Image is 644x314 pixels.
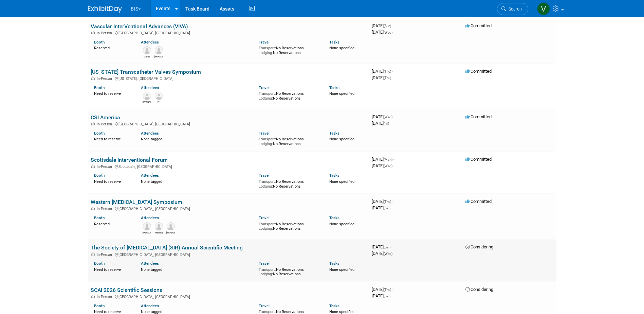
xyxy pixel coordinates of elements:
span: (Wed) [384,31,392,34]
span: [DATE] [372,205,390,210]
span: In-Person [97,122,114,126]
a: Booth [94,85,105,90]
span: Lodging: [259,226,273,231]
div: Need to reserve [94,90,131,96]
img: In-Person Event [91,122,95,125]
a: Tasks [329,40,339,45]
img: Ed Joyce [155,92,163,100]
span: None specified [329,91,354,96]
a: Travel [259,261,270,266]
a: Tasks [329,215,339,220]
span: Transport: [259,310,276,314]
span: [DATE] [372,293,390,298]
span: None specified [329,137,354,141]
div: No Reservations No Reservations [259,90,319,101]
div: [GEOGRAPHIC_DATA], [GEOGRAPHIC_DATA] [91,30,366,35]
img: Kevin O'Neill [155,46,163,54]
span: [DATE] [372,69,393,74]
img: In-Person Event [91,31,95,34]
a: Travel [259,40,270,45]
a: Travel [259,85,270,90]
a: Travel [259,131,270,136]
div: Reserved [94,221,131,227]
span: Transport: [259,91,276,96]
img: Garet Flake [143,46,151,54]
img: Kevin Ryan [143,92,151,100]
a: Tasks [329,131,339,136]
div: [GEOGRAPHIC_DATA], [GEOGRAPHIC_DATA] [91,294,366,299]
div: [GEOGRAPHIC_DATA], [GEOGRAPHIC_DATA] [91,121,366,126]
div: Need to reserve [94,266,131,272]
span: [DATE] [372,244,392,249]
div: None tagged [141,136,254,142]
a: Tasks [329,85,339,90]
span: [DATE] [372,121,389,126]
span: None specified [329,46,354,50]
a: Attendees [141,215,159,220]
a: Booth [94,131,105,136]
a: Booth [94,173,105,178]
span: Transport: [259,137,276,141]
span: (Thu) [384,288,391,292]
a: Attendees [141,303,159,308]
span: Search [506,6,522,12]
a: Attendees [141,40,159,45]
div: Need to reserve [94,178,131,184]
span: Committed [465,199,492,204]
span: In-Person [97,31,114,35]
div: No Reservations No Reservations [259,45,319,55]
div: Dave Mittl [143,230,151,234]
span: In-Person [97,252,114,257]
img: In-Person Event [91,76,95,80]
a: Travel [259,303,270,308]
span: (Wed) [384,164,392,168]
span: (Sat) [384,206,390,210]
span: [DATE] [372,251,392,256]
span: (Sat) [384,245,390,249]
div: Reserved [94,45,131,51]
div: None tagged [141,266,254,272]
div: Kevin O'Neill [166,230,175,234]
span: In-Person [97,76,114,81]
img: ExhibitDay [88,6,122,13]
span: - [393,114,394,119]
div: No Reservations No Reservations [259,178,319,189]
a: Tasks [329,173,339,178]
a: Attendees [141,173,159,178]
div: Garet Flake [143,54,151,58]
a: Booth [94,261,105,266]
div: None tagged [141,178,254,184]
span: Committed [465,23,492,28]
a: [US_STATE] Transcatheter Valves Symposium [91,69,201,75]
span: None specified [329,310,354,314]
span: [DATE] [372,23,393,28]
a: Attendees [141,85,159,90]
span: (Wed) [384,115,392,119]
span: - [392,199,393,204]
span: Transport: [259,222,276,226]
span: None specified [329,222,354,226]
a: Travel [259,173,270,178]
span: (Wed) [384,252,392,256]
span: (Sun) [384,24,391,28]
span: Lodging: [259,184,273,189]
span: [DATE] [372,163,392,168]
span: Transport: [259,267,276,272]
a: CSI America [91,114,120,121]
span: None specified [329,267,354,272]
span: (Thu) [384,76,391,80]
span: - [391,244,392,249]
span: Lodging: [259,51,273,55]
a: Western [MEDICAL_DATA] Symposium [91,199,182,205]
div: No Reservations No Reservations [259,266,319,277]
span: [DATE] [372,287,393,292]
img: Dave Mittl [143,222,151,230]
a: Attendees [141,261,159,266]
a: Vascular InterVentional Advances (VIVA) [91,23,188,30]
a: Booth [94,215,105,220]
img: Valerie Shively [537,2,550,15]
a: Search [497,3,528,15]
img: In-Person Event [91,252,95,256]
span: Transport: [259,46,276,50]
div: No Reservations No Reservations [259,221,319,231]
